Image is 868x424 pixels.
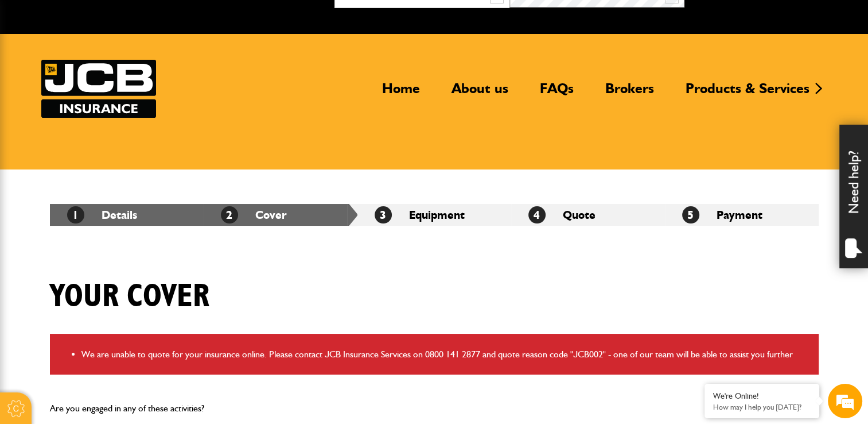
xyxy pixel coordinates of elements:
[204,204,357,226] li: Cover
[60,64,193,79] div: Chat with us now
[15,174,209,199] input: Enter your phone number
[221,206,238,223] span: 2
[713,403,811,411] p: How may I help you today?
[511,204,665,226] li: Quote
[15,208,209,324] textarea: Type your message and hit 'Enter'
[20,64,48,80] img: d_20077148190_company_1631870298795_20077148190
[682,206,699,223] span: 5
[357,204,511,226] li: Equipment
[81,347,810,362] li: We are unable to quote for your insurance online. Please contact JCB Insurance Services on 0800 1...
[67,206,84,223] span: 1
[531,80,582,106] a: FAQs
[597,80,663,106] a: Brokers
[41,60,156,118] img: JCB Insurance Services logo
[188,6,216,33] div: Minimize live chat window
[443,80,517,106] a: About us
[15,106,209,132] input: Enter your last name
[50,401,556,416] p: Are you engaged in any of these activities?
[156,333,208,349] em: Start Chat
[41,60,156,118] a: JCB Insurance Services
[713,391,811,401] div: We're Online!
[15,140,209,165] input: Enter your email address
[677,80,818,106] a: Products & Services
[375,206,392,223] span: 3
[665,204,819,226] li: Payment
[50,277,209,316] h1: Your cover
[67,208,137,222] a: 1Details
[839,125,868,268] div: Need help?
[528,206,546,223] span: 4
[373,80,429,106] a: Home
